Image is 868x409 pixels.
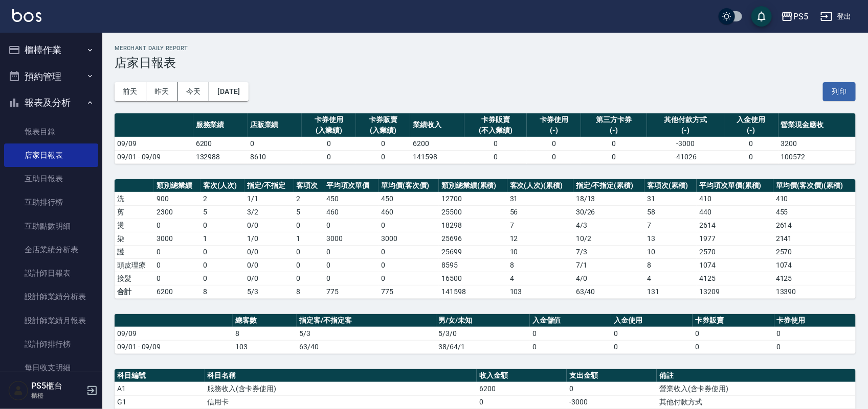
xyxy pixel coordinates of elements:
td: 0 [693,340,774,353]
td: 103 [507,285,573,298]
td: 燙 [115,219,154,232]
table: a dense table [115,179,856,299]
td: -3000 [567,395,657,408]
td: 18298 [439,219,507,232]
td: 4 / 3 [573,219,644,232]
th: 平均項次單價(累積) [697,179,773,193]
th: 指定/不指定 [244,179,294,193]
td: 0 [201,258,244,272]
td: 0 [527,150,581,163]
td: 3000 [379,232,439,245]
td: 1977 [697,232,773,245]
td: 0 [774,340,856,353]
td: 103 [233,340,297,353]
td: 2141 [773,232,856,245]
td: 0 [294,272,324,285]
td: 0 [248,137,302,150]
td: 132988 [193,150,248,163]
td: 09/09 [115,137,193,150]
td: 0 [581,137,647,150]
td: 0 [464,137,527,150]
td: 0 [356,150,410,163]
td: 63/40 [297,340,436,353]
th: 指定客/不指定客 [297,314,436,327]
td: 0 [774,327,856,340]
td: 16500 [439,272,507,285]
p: 櫃檯 [31,391,83,400]
td: 7 / 3 [573,245,644,258]
td: 1 [294,232,324,245]
td: 4 / 0 [573,272,644,285]
th: 類別總業績(累積) [439,179,507,193]
a: 全店業績分析表 [4,238,98,261]
th: 收入金額 [477,369,567,382]
td: 0 [201,272,244,285]
button: 今天 [178,82,210,101]
td: 8610 [248,150,302,163]
td: 5/3/0 [436,327,530,340]
td: 服務收入(含卡券使用) [205,382,477,395]
td: 10 [644,245,697,258]
td: 775 [324,285,379,298]
td: 410 [773,192,856,205]
td: 3000 [154,232,201,245]
td: 0 [379,258,439,272]
th: 支出金額 [567,369,657,382]
th: 業績收入 [410,113,464,137]
a: 設計師業績分析表 [4,285,98,308]
a: 互助排行榜 [4,190,98,214]
button: 報表及分析 [4,89,98,116]
td: 30 / 26 [573,205,644,219]
th: 卡券使用 [774,314,856,327]
td: 31 [644,192,697,205]
td: 56 [507,205,573,219]
td: 0 [611,327,693,340]
button: 預約管理 [4,63,98,90]
div: 卡券販賣 [359,114,408,125]
td: 0 [324,272,379,285]
td: 6200 [154,285,201,298]
td: 0 [201,219,244,232]
td: 7 / 1 [573,258,644,272]
th: 平均項次單價 [324,179,379,193]
td: 0 [693,327,774,340]
td: 18 / 13 [573,192,644,205]
th: 總客數 [233,314,297,327]
th: 備註 [657,369,856,382]
td: 8595 [439,258,507,272]
td: 131 [644,285,697,298]
td: 460 [379,205,439,219]
td: -3000 [647,137,724,150]
td: 0 [154,219,201,232]
td: 775 [379,285,439,298]
th: 入金使用 [611,314,693,327]
div: (-) [650,125,722,136]
h3: 店家日報表 [115,56,856,70]
td: 接髮 [115,272,154,285]
td: 09/09 [115,327,233,340]
td: 2300 [154,205,201,219]
td: 10 [507,245,573,258]
a: 設計師業績月報表 [4,309,98,332]
td: 6200 [410,137,464,150]
th: 指定/不指定(累積) [573,179,644,193]
td: 0 / 0 [244,272,294,285]
td: 1 / 0 [244,232,294,245]
a: 設計師排行榜 [4,332,98,356]
td: 4125 [773,272,856,285]
td: 7 [507,219,573,232]
td: 1 [201,232,244,245]
h2: Merchant Daily Report [115,45,856,52]
td: 4 [644,272,697,285]
td: 5 [201,205,244,219]
td: 0 [379,272,439,285]
td: 4125 [697,272,773,285]
td: 1074 [697,258,773,272]
td: 5/3 [244,285,294,298]
th: 營業現金應收 [778,113,856,137]
td: 0 [154,272,201,285]
td: 0 [324,245,379,258]
a: 互助點數明細 [4,214,98,238]
td: 其他付款方式 [657,395,856,408]
td: 0 / 0 [244,258,294,272]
